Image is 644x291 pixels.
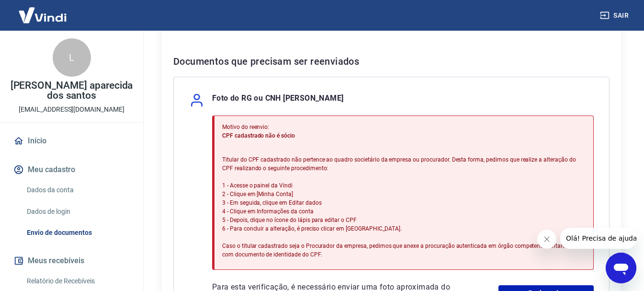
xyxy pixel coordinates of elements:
[606,253,636,283] iframe: Botão para abrir a janela de mensagens
[6,7,80,14] span: Olá! Precisa de ajuda?
[11,250,132,271] button: Meus recebíveis
[173,54,610,69] h6: Documentos que precisam ser reenviados
[23,271,132,291] a: Relatório de Recebíveis
[8,81,136,101] p: [PERSON_NAME] aparecida dos santos
[598,7,633,24] button: Sair
[23,180,132,200] a: Dados da conta
[11,159,132,180] button: Meu cadastro
[212,93,343,108] p: Foto do RG ou CNH [PERSON_NAME]
[11,0,74,30] img: Vindi
[222,123,586,131] p: Motivo do reenvio:
[11,130,132,151] a: Início
[189,93,204,108] img: user.af206f65c40a7206969b71a29f56cfb7.svg
[23,202,132,221] a: Dados de login
[19,105,124,115] p: [EMAIL_ADDRESS][DOMAIN_NAME]
[560,228,636,249] iframe: Mensagem da empresa
[222,132,295,139] span: CPF cadastrado não é sócio
[53,38,91,77] div: L
[222,155,586,259] p: Titular do CPF cadastrado não pertence ao quadro societário da empresa ou procurador. Desta forma...
[537,230,556,249] iframe: Fechar mensagem
[23,223,132,243] a: Envio de documentos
